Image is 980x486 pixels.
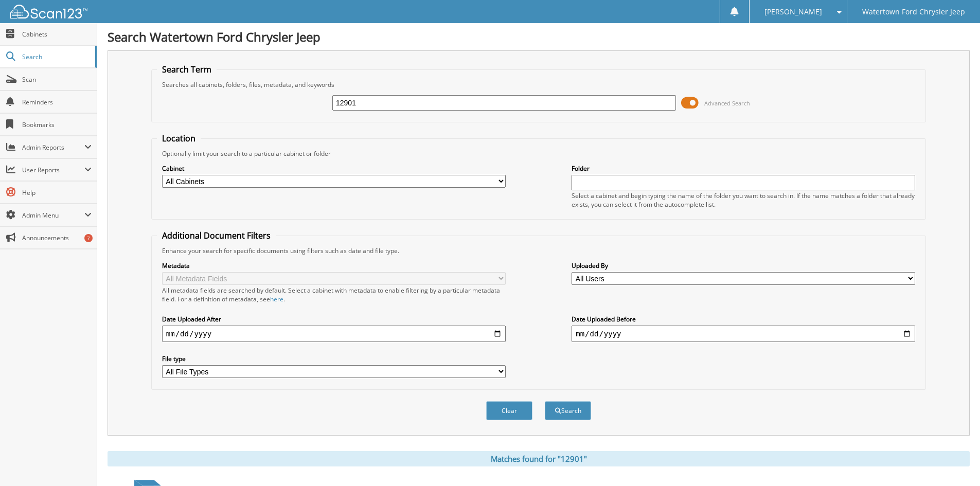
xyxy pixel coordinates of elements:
[157,246,920,255] div: Enhance your search for specific documents using filters such as date and file type.
[157,149,920,158] div: Optionally limit your search to a particular cabinet or folder
[162,164,506,173] label: Cabinet
[486,401,532,420] button: Clear
[572,261,915,270] label: Uploaded By
[22,75,92,84] span: Scan
[84,234,93,242] div: 7
[108,28,970,45] h1: Search Watertown Ford Chrysler Jeep
[162,315,506,323] label: Date Uploaded After
[22,211,84,220] span: Admin Menu
[162,261,506,270] label: Metadata
[572,164,915,173] label: Folder
[157,80,920,89] div: Searches all cabinets, folders, files, metadata, and keywords
[157,230,276,241] legend: Additional Document Filters
[162,326,506,342] input: start
[22,143,84,152] span: Admin Reports
[157,133,201,144] legend: Location
[704,99,750,107] span: Advanced Search
[572,191,915,209] div: Select a cabinet and begin typing the name of the folder you want to search in. If the name match...
[108,451,970,466] div: Matches found for "12901"
[162,354,506,363] label: File type
[572,315,915,323] label: Date Uploaded Before
[22,98,92,106] span: Reminders
[22,233,92,242] span: Announcements
[22,120,92,129] span: Bookmarks
[764,9,822,15] span: [PERSON_NAME]
[22,166,84,174] span: User Reports
[10,5,87,19] img: scan123-logo-white.svg
[22,52,90,61] span: Search
[157,64,217,75] legend: Search Term
[572,326,915,342] input: end
[162,286,506,303] div: All metadata fields are searched by default. Select a cabinet with metadata to enable filtering b...
[22,188,92,197] span: Help
[22,30,92,39] span: Cabinets
[545,401,591,420] button: Search
[862,9,965,15] span: Watertown Ford Chrysler Jeep
[270,295,283,303] a: here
